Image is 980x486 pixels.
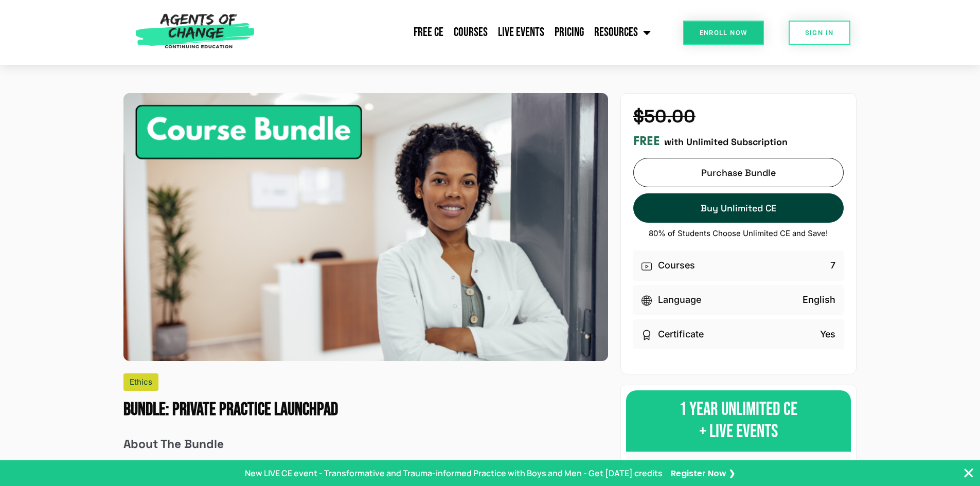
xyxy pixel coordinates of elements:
[830,259,835,273] p: 7
[408,20,449,45] a: Free CE
[630,454,847,478] div: ACCESS TO ALL OF OUR COURSES
[803,293,835,307] p: English
[633,134,660,149] h3: FREE
[658,259,695,273] p: Courses
[658,293,701,307] p: Language
[701,203,776,213] span: Buy Unlimited CE
[633,106,844,128] h4: $50.00
[658,328,704,341] p: Certificate
[493,20,549,45] a: Live Events
[123,399,608,421] h1: Private Practice Launchpad - 8 Credit CE Bundle
[549,20,589,45] a: Pricing
[633,158,844,187] a: Purchase Bundle
[245,467,663,479] p: New LIVE CE event - Transformative and Trauma-informed Practice with Boys and Men - Get [DATE] cr...
[260,20,656,45] nav: Menu
[449,20,493,45] a: Courses
[671,467,735,480] a: Register Now ❯
[633,193,844,223] a: Buy Unlimited CE
[683,21,764,45] a: Enroll Now
[633,134,844,149] div: with Unlimited Subscription
[633,229,844,238] p: 80% of Students Choose Unlimited CE and Save!
[123,93,608,361] img: Private Practice Launchpad - 8 Credit CE Bundle
[123,437,608,451] h6: About The Bundle
[589,20,656,45] a: Resources
[700,29,747,36] span: Enroll Now
[805,29,834,36] span: SIGN IN
[963,467,975,479] button: Close Banner
[626,390,851,452] div: 1 YEAR UNLIMITED CE + LIVE EVENTS
[123,373,158,391] div: Ethics
[820,328,835,341] p: Yes
[789,21,850,45] a: SIGN IN
[701,167,776,178] span: Purchase Bundle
